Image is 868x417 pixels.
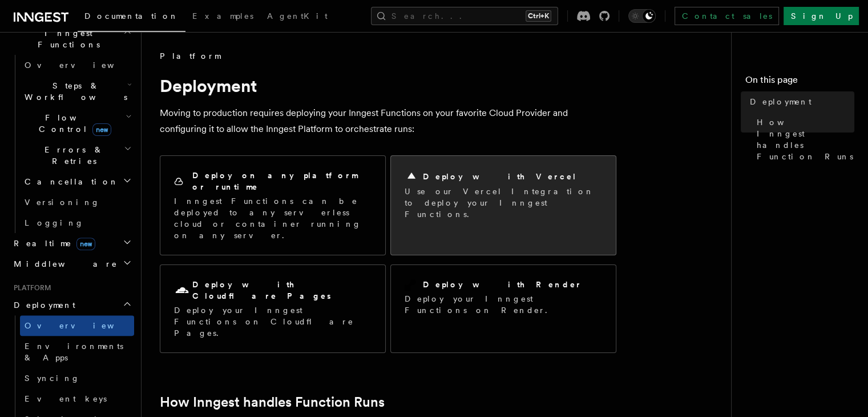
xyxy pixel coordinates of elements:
[76,238,95,250] span: new
[390,264,616,353] a: Deploy with RenderDeploy your Inngest Functions on Render.
[78,3,185,32] a: Documentation
[9,299,75,311] span: Deployment
[405,293,602,316] p: Deploy your Inngest Functions on Render.
[20,315,134,336] a: Overview
[9,254,134,274] button: Middleware
[20,75,134,107] button: Steps & Workflows
[160,50,220,62] span: Platform
[25,394,107,403] span: Event keys
[752,112,854,167] a: How Inngest handles Function Runs
[25,198,100,207] span: Versioning
[20,171,134,192] button: Cancellation
[371,7,558,25] button: Search...Ctrl+K
[160,155,386,255] a: Deploy on any platform or runtimeInngest Functions can be deployed to any serverless cloud or con...
[185,3,260,31] a: Examples
[9,233,134,254] button: Realtimenew
[267,11,328,21] span: AgentKit
[757,117,854,162] span: How Inngest handles Function Runs
[9,258,118,270] span: Middleware
[9,283,51,292] span: Platform
[160,394,385,410] a: How Inngest handles Function Runs
[192,170,372,193] h2: Deploy on any platform or runtime
[20,144,124,167] span: Errors & Retries
[9,55,134,233] div: Inngest Functions
[160,105,616,137] p: Moving to production requires deploying your Inngest Functions on your favorite Cloud Provider an...
[92,123,111,136] span: new
[174,195,372,241] p: Inngest Functions can be deployed to any serverless cloud or container running on any server.
[9,27,123,50] span: Inngest Functions
[390,155,616,255] a: Deploy with VercelUse our Vercel Integration to deploy your Inngest Functions.
[20,388,134,409] a: Event keys
[526,10,551,22] kbd: Ctrl+K
[20,192,134,212] a: Versioning
[784,7,859,25] a: Sign Up
[745,91,854,112] a: Deployment
[260,3,334,31] a: AgentKit
[20,139,134,171] button: Errors & Retries
[20,368,134,388] a: Syncing
[160,264,386,353] a: Deploy with Cloudflare PagesDeploy your Inngest Functions on Cloudflare Pages.
[25,61,142,70] span: Overview
[423,279,582,290] h2: Deploy with Render
[192,279,372,302] h2: Deploy with Cloudflare Pages
[25,218,84,227] span: Logging
[20,176,119,187] span: Cancellation
[675,7,779,25] a: Contact sales
[20,55,134,75] a: Overview
[20,212,134,233] a: Logging
[174,283,190,299] svg: Cloudflare
[25,342,123,362] span: Environments & Apps
[423,171,577,182] h2: Deploy with Vercel
[25,321,142,330] span: Overview
[745,73,854,91] h4: On this page
[20,336,134,368] a: Environments & Apps
[750,96,812,107] span: Deployment
[174,304,372,339] p: Deploy your Inngest Functions on Cloudflare Pages.
[20,80,127,103] span: Steps & Workflows
[9,295,134,315] button: Deployment
[628,9,656,23] button: Toggle dark mode
[25,374,80,383] span: Syncing
[20,107,134,139] button: Flow Controlnew
[9,238,95,249] span: Realtime
[9,23,134,55] button: Inngest Functions
[192,11,253,21] span: Examples
[20,112,126,135] span: Flow Control
[84,11,179,21] span: Documentation
[160,75,616,96] h1: Deployment
[405,186,602,220] p: Use our Vercel Integration to deploy your Inngest Functions.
